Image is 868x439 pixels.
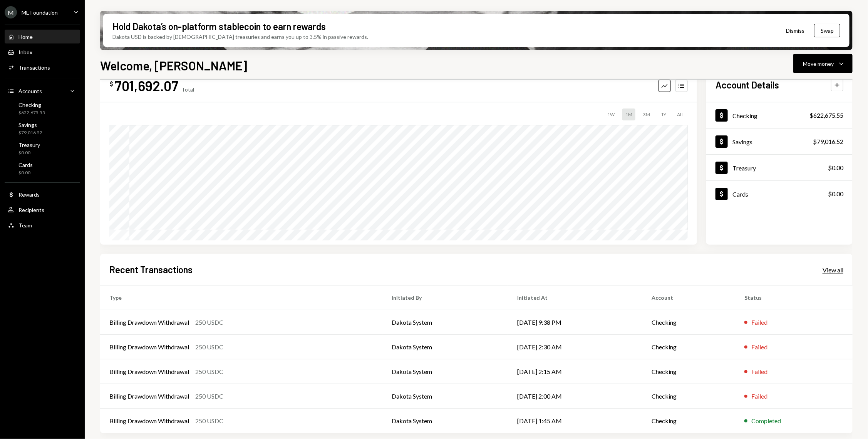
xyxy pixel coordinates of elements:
a: Treasury$0.00 [706,155,853,180]
td: [DATE] 9:38 PM [508,310,642,335]
div: 1M [622,108,635,120]
td: Checking [642,359,735,384]
button: Swap [814,24,840,37]
div: Accounts [18,88,42,94]
a: Checking$622,675.55 [706,102,853,128]
div: Failed [751,367,767,376]
th: Initiated At [508,285,642,310]
div: $79,016.52 [813,137,843,146]
div: 250 USDC [195,392,223,401]
div: 701,692.07 [115,77,178,94]
div: Checking [732,112,757,119]
div: Total [181,86,194,93]
div: 1Y [658,108,669,120]
a: Rewards [5,187,80,201]
a: Transactions [5,60,80,74]
div: 250 USDC [195,318,223,327]
a: Inbox [5,45,80,59]
div: Failed [751,342,767,352]
div: Treasury [732,164,756,172]
div: Savings [18,122,42,128]
div: Billing Drawdown Withdrawal [109,392,189,401]
td: Checking [642,409,735,433]
td: Dakota System [382,310,508,335]
div: $622,675.55 [809,111,843,120]
div: $0.00 [18,150,40,156]
div: Failed [751,392,767,401]
h2: Recent Transactions [109,263,193,276]
a: Savings$79,016.52 [706,129,853,154]
td: Checking [642,335,735,359]
td: Checking [642,310,735,335]
div: Treasury [18,142,40,148]
th: Status [735,285,853,310]
div: View all [823,266,843,274]
div: Hold Dakota’s on-platform stablecoin to earn rewards [112,20,326,33]
div: Checking [18,102,45,108]
div: Recipients [18,207,44,213]
a: Cards$0.00 [706,181,853,207]
td: [DATE] 2:30 AM [508,335,642,359]
div: Dakota USD is backed by [DEMOGRAPHIC_DATA] treasuries and earns you up to 3.5% in passive rewards. [112,33,368,41]
div: 250 USDC [195,416,223,426]
th: Account [642,285,735,310]
div: Transactions [18,64,50,71]
div: ME Foundation [22,9,58,16]
div: Billing Drawdown Withdrawal [109,318,189,327]
div: Billing Drawdown Withdrawal [109,416,189,426]
div: ALL [674,108,688,120]
div: $0.00 [828,189,843,199]
a: Recipients [5,203,80,217]
div: Inbox [18,49,32,55]
h1: Welcome, [PERSON_NAME] [100,58,247,73]
td: Dakota System [382,335,508,359]
th: Initiated By [382,285,508,310]
div: Team [18,222,32,229]
div: 1W [604,108,618,120]
div: $ [109,80,113,88]
a: Accounts [5,84,80,98]
a: View all [823,265,843,274]
div: 250 USDC [195,367,223,376]
div: Move money [803,60,834,68]
div: 250 USDC [195,342,223,352]
button: Dismiss [776,22,814,40]
a: Cards$0.00 [5,159,80,178]
div: Billing Drawdown Withdrawal [109,367,189,376]
td: Dakota System [382,409,508,433]
div: Rewards [18,191,40,198]
a: Team [5,218,80,232]
div: Cards [732,190,748,198]
div: Savings [732,138,752,145]
td: Dakota System [382,384,508,409]
td: Checking [642,384,735,409]
td: [DATE] 1:45 AM [508,409,642,433]
div: M [5,6,17,18]
div: 3M [640,108,653,120]
div: $622,675.55 [18,110,45,116]
td: [DATE] 2:15 AM [508,359,642,384]
th: Type [100,285,382,310]
div: $0.00 [828,163,843,172]
td: [DATE] 2:00 AM [508,384,642,409]
div: Home [18,33,33,40]
div: $0.00 [18,170,33,176]
a: Savings$79,016.52 [5,119,80,138]
button: Move money [793,54,853,73]
div: Completed [751,416,781,426]
div: Cards [18,162,33,168]
h2: Account Details [716,78,779,91]
div: Failed [751,318,767,327]
div: $79,016.52 [18,130,42,136]
a: Checking$622,675.55 [5,99,80,118]
a: Treasury$0.00 [5,139,80,158]
a: Home [5,30,80,43]
td: Dakota System [382,359,508,384]
div: Billing Drawdown Withdrawal [109,342,189,352]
